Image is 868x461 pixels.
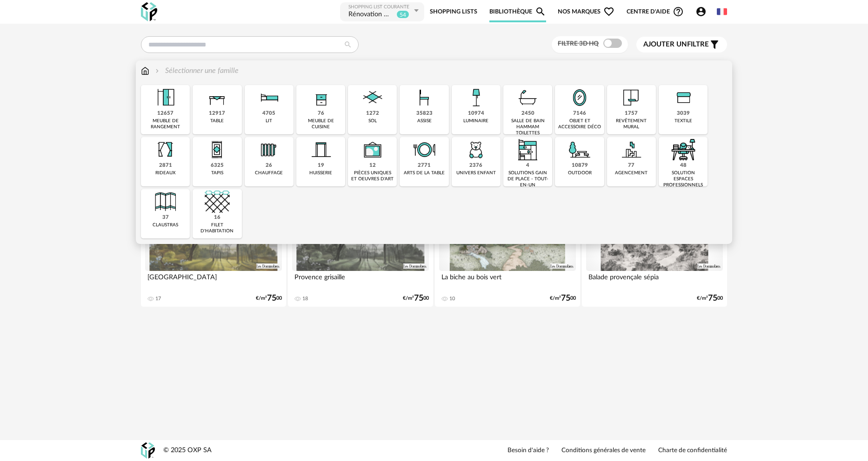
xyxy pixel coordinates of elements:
div: objet et accessoire déco [558,118,601,130]
div: meuble de cuisine [299,118,342,130]
div: huisserie [309,170,332,176]
div: Provence grisaille [292,271,429,290]
img: Textile.png [671,85,696,110]
div: 1757 [625,110,638,117]
img: Outdoor.png [567,137,592,162]
div: €/m² 00 [403,295,429,302]
a: Besoin d'aide ? [507,447,549,455]
div: 1272 [366,110,379,117]
div: La biche au bois vert [439,271,576,290]
div: sol [368,118,377,124]
div: 77 [628,162,634,169]
img: Assise.png [412,85,437,110]
img: ArtTable.png [412,137,437,162]
img: Rideaux.png [153,137,178,162]
div: © 2025 OXP SA [163,446,212,455]
img: OXP [141,2,157,21]
img: espace-de-travail.png [671,137,696,162]
img: Sol.png [360,85,385,110]
span: 75 [414,295,423,302]
a: 3D HQ [GEOGRAPHIC_DATA] 17 €/m²7500 [141,190,286,307]
div: 17 [155,296,161,302]
div: 10 [449,296,455,302]
a: BibliothèqueMagnify icon [489,1,546,22]
div: Sélectionner une famille [154,66,239,76]
div: outdoor [568,170,592,176]
span: Ajouter un [643,41,687,48]
div: 48 [680,162,687,169]
div: arts de la table [404,170,445,176]
div: solution espaces professionnels [661,170,705,188]
div: 2871 [159,162,172,169]
a: 3D HQ La biche au bois vert 10 €/m²7500 [435,190,580,307]
div: rideaux [155,170,175,176]
div: €/m² 00 [697,295,723,302]
div: 4 [526,162,529,169]
div: pièces uniques et oeuvres d'art [351,170,394,182]
span: Account Circle icon [695,6,711,17]
div: solutions gain de place - tout-en-un [506,170,549,188]
div: €/m² 00 [550,295,576,302]
div: salle de bain hammam toilettes [506,118,549,136]
div: 12917 [209,110,225,117]
img: Salle%20de%20bain.png [515,85,541,110]
sup: 54 [396,10,409,19]
div: 76 [318,110,324,117]
div: 16 [214,214,220,221]
div: agencement [615,170,648,176]
div: 7146 [573,110,586,117]
div: 26 [266,162,272,169]
img: Meuble%20de%20rangement.png [153,85,178,110]
img: Literie.png [256,85,281,110]
div: [GEOGRAPHIC_DATA] [145,271,282,290]
img: UniversEnfant.png [463,137,488,162]
span: Heart Outline icon [603,6,614,17]
img: filet.png [205,189,230,214]
div: Shopping List courante [348,4,412,10]
div: chauffage [255,170,283,176]
span: Filtre 3D HQ [558,40,599,47]
button: Ajouter unfiltre Filter icon [636,37,727,53]
div: revêtement mural [610,118,653,130]
img: Rangement.png [308,85,334,110]
span: Filter icon [709,39,720,50]
img: Huiserie.png [308,137,334,162]
img: Miroir.png [567,85,592,110]
img: Tapis.png [205,137,230,162]
div: 12657 [157,110,174,117]
div: assise [417,118,432,124]
div: meuble de rangement [144,118,187,130]
a: Conditions générales de vente [561,447,646,455]
img: OXP [141,442,155,459]
div: 10879 [572,162,588,169]
span: Nos marques [558,1,614,22]
div: 10974 [468,110,484,117]
div: 6325 [211,162,224,169]
img: Agencement.png [619,137,644,162]
span: Centre d'aideHelp Circle Outline icon [627,6,684,17]
div: 37 [162,214,169,221]
div: 3039 [677,110,690,117]
a: 3D HQ Balade provençale sépia €/m²7500 [582,190,727,307]
img: UniqueOeuvre.png [360,137,385,162]
img: Table.png [205,85,230,110]
div: univers enfant [456,170,496,176]
a: Shopping Lists [430,1,477,22]
div: table [210,118,224,124]
div: 2771 [418,162,431,169]
div: 35823 [416,110,433,117]
div: 4705 [262,110,275,117]
img: svg+xml;base64,PHN2ZyB3aWR0aD0iMTYiIGhlaWdodD0iMTciIHZpZXdCb3g9IjAgMCAxNiAxNyIgZmlsbD0ibm9uZSIgeG... [141,66,149,76]
div: 12 [369,162,376,169]
a: Charte de confidentialité [658,447,727,455]
div: claustras [153,222,178,228]
div: 19 [318,162,324,169]
img: Radiateur.png [256,137,281,162]
img: Papier%20peint.png [619,85,644,110]
span: filtre [643,40,709,49]
div: 18 [302,296,308,302]
div: lit [266,118,272,124]
span: Magnify icon [535,6,546,17]
div: 2376 [469,162,482,169]
div: textile [674,118,692,124]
